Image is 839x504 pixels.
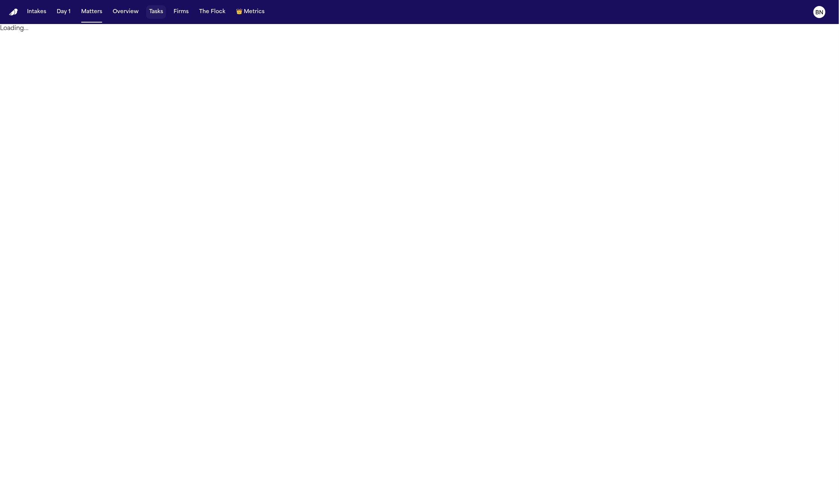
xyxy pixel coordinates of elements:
a: Home [9,9,18,16]
button: Matters [78,5,105,19]
button: Intakes [24,5,49,19]
button: Day 1 [54,5,74,19]
button: Overview [110,5,142,19]
button: The Flock [196,5,228,19]
img: Finch Logo [9,9,18,16]
button: Tasks [146,5,166,19]
button: Firms [171,5,192,19]
button: crownMetrics [233,5,268,19]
